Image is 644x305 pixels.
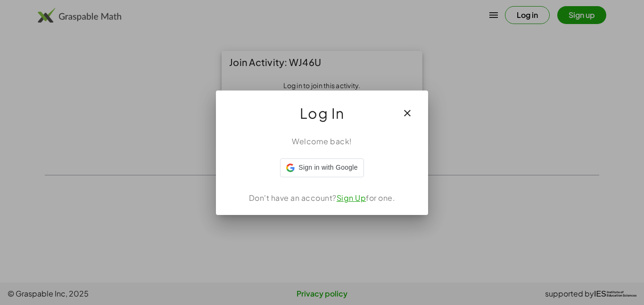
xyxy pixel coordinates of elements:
[337,193,366,203] a: Sign Up
[298,163,357,173] span: Sign in with Google
[227,192,417,204] div: Don't have an account? for one.
[227,136,417,147] div: Welcome back!
[280,158,363,177] div: Sign in with Google
[300,102,345,124] span: Log In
